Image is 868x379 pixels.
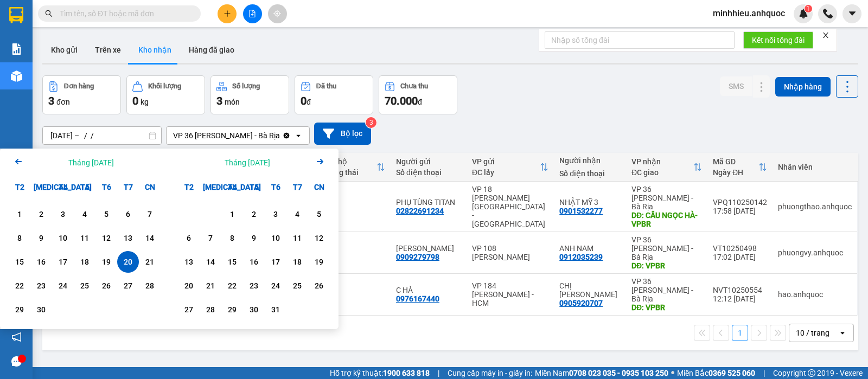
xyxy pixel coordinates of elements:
div: 20 [181,279,196,292]
button: plus [218,4,237,23]
button: Chưa thu70.000đ [379,75,457,114]
th: Toggle SortBy [626,153,707,182]
svg: Clear value [282,131,291,140]
div: 0909279798 [396,253,439,261]
div: 31 [268,303,283,316]
button: Số lượng3món [210,75,289,114]
div: 02822691234 [396,207,444,215]
div: Choose Thứ Ba, tháng 10 7 2025. It's available. [200,227,221,249]
div: T6 [95,176,117,198]
div: Choose Thứ Hai, tháng 09 29 2025. It's available. [9,299,30,320]
div: 16 [246,255,261,268]
div: 17 [55,255,71,268]
div: Choose Thứ Tư, tháng 09 24 2025. It's available. [52,275,74,297]
div: 3 [268,208,283,221]
div: 26 [99,279,114,292]
div: T2 [9,176,30,198]
div: 12 [311,232,327,245]
div: 7 [142,208,157,221]
button: caret-down [843,4,861,23]
div: 9 [246,232,261,245]
div: Đã thu [316,82,336,90]
div: Choose Thứ Năm, tháng 09 4 2025. It's available. [74,203,95,225]
div: Choose Thứ Ba, tháng 10 21 2025. It's available. [200,275,221,297]
svg: Arrow Right [314,155,327,168]
div: 22 [225,279,240,292]
span: đ [418,98,422,106]
img: logo-vxr [9,7,23,23]
div: Choose Thứ Năm, tháng 10 16 2025. It's available. [243,251,265,273]
div: CN [308,176,330,198]
span: caret-down [847,9,857,18]
strong: 0369 525 060 [709,369,755,377]
div: T4 [52,176,74,198]
div: 10 [268,232,283,245]
div: Trạng thái [323,168,376,177]
div: VP 18 [PERSON_NAME][GEOGRAPHIC_DATA] - [GEOGRAPHIC_DATA] [472,185,548,228]
img: solution-icon [11,43,22,55]
div: Choose Thứ Tư, tháng 09 17 2025. It's available. [52,251,74,273]
div: 17:02 [DATE] [713,253,767,261]
span: 3 [48,94,54,107]
span: đ [307,98,311,106]
span: món [225,98,240,106]
div: Choose Thứ Bảy, tháng 10 4 2025. It's available. [286,203,308,225]
span: file-add [248,10,256,17]
div: Khối lượng [148,82,181,90]
div: VT10250498 [713,244,767,253]
div: C HÀ [396,286,461,294]
div: ANH KHÁNH [396,244,461,253]
div: Choose Thứ Sáu, tháng 10 10 2025. It's available. [265,227,286,249]
div: 30 [34,303,49,316]
input: Selected VP 36 Lê Thành Duy - Bà Rịa. [281,130,282,141]
div: VP gửi [472,157,540,166]
span: | [438,367,439,379]
div: [MEDICAL_DATA] [200,176,221,198]
input: Select a date range. [43,127,161,144]
button: Nhập hàng [775,77,831,97]
div: 15 [12,255,27,268]
div: Mã GD [713,157,758,166]
div: Choose Thứ Năm, tháng 10 9 2025. It's available. [243,227,265,249]
div: Choose Thứ Sáu, tháng 10 24 2025. It's available. [265,275,286,297]
th: Toggle SortBy [467,153,554,182]
span: Miền Bắc [677,367,755,379]
div: 29 [12,303,27,316]
div: 1 [225,208,240,221]
div: VP 108 [PERSON_NAME] [472,244,548,261]
div: Choose Thứ Ba, tháng 09 16 2025. It's available. [30,251,52,273]
div: 5 [99,208,114,221]
div: T5 [243,176,265,198]
span: copyright [808,369,815,377]
div: Choose Thứ Sáu, tháng 09 26 2025. It's available. [95,275,117,297]
div: 21 [142,255,157,268]
div: 19 [99,255,114,268]
div: Choose Thứ Bảy, tháng 09 27 2025. It's available. [117,275,139,297]
div: Choose Chủ Nhật, tháng 10 5 2025. It's available. [308,203,330,225]
div: Choose Thứ Năm, tháng 10 30 2025. It's available. [243,299,265,320]
div: 10 [55,232,71,245]
img: icon-new-feature [799,9,808,18]
div: Choose Thứ Bảy, tháng 10 25 2025. It's available. [286,275,308,297]
span: search [45,10,53,17]
div: Choose Thứ Năm, tháng 10 23 2025. It's available. [243,275,265,297]
span: Hỗ trợ kỹ thuật: [330,367,430,379]
div: T7 [117,176,139,198]
div: 28 [203,303,218,316]
div: 25 [290,279,305,292]
div: 1 [12,208,27,221]
div: Choose Thứ Ba, tháng 10 28 2025. It's available. [200,299,221,320]
div: DĐ: VPBR [631,261,702,270]
div: Choose Thứ Hai, tháng 10 6 2025. It's available. [178,227,200,249]
span: đơn [56,98,70,106]
div: ĐC giao [631,168,693,177]
div: Choose Chủ Nhật, tháng 09 7 2025. It's available. [139,203,161,225]
div: Choose Thứ Ba, tháng 09 9 2025. It's available. [30,227,52,249]
div: 22 [12,279,27,292]
div: VP 36 [PERSON_NAME] - Bà Rịa [631,277,702,303]
div: Choose Thứ Hai, tháng 10 13 2025. It's available. [178,251,200,273]
div: Tháng [DATE] [68,157,114,168]
span: Kết nối tổng đài [752,34,805,46]
div: Selected start date. Thứ Bảy, tháng 09 20 2025. It's available. [117,251,139,273]
div: Choose Chủ Nhật, tháng 10 26 2025. It's available. [308,275,330,297]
